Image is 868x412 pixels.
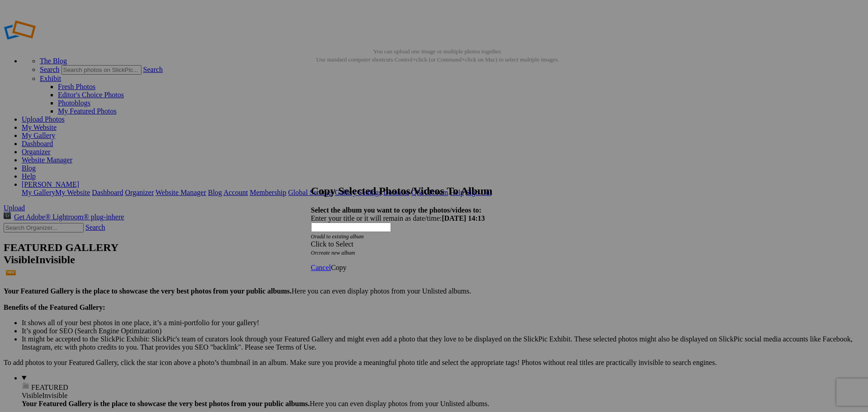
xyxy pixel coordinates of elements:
[311,214,551,223] div: Enter your title or it will remain as date/time:
[311,240,354,248] span: Click to Select
[317,233,364,240] a: add to existing album
[311,206,481,214] strong: Select the album you want to copy the photos/videos to:
[311,250,355,256] i: Or
[311,233,364,240] i: Or
[331,264,347,271] span: Copy
[311,264,331,271] a: Cancel
[316,250,355,256] a: create new album
[442,214,485,222] b: [DATE] 14:13
[311,185,551,197] h2: Copy Selected Photos/Videos To Album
